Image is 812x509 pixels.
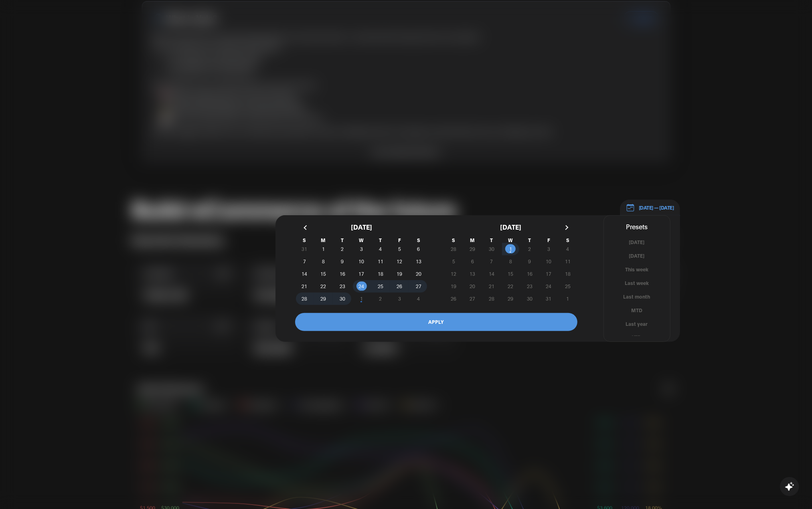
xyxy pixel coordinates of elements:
button: 26 [390,280,409,293]
span: 10 [358,254,364,269]
span: 15 [321,267,326,281]
button: 27 [463,293,482,305]
span: 20 [416,267,421,281]
span: S [558,237,577,243]
span: 1 [322,242,325,256]
button: 6 [409,243,428,255]
span: 20 [470,279,476,293]
span: 9 [528,254,531,269]
button: 9 [520,255,539,268]
span: 18 [565,267,571,281]
button: 17 [539,268,558,280]
button: 29 [314,293,333,305]
span: 18 [378,267,383,281]
button: 18 [371,268,390,280]
span: 15 [508,267,513,281]
button: 15 [501,268,520,280]
button: [DATE] [604,252,670,260]
button: YTD [604,333,670,341]
span: 8 [509,254,512,269]
span: 14 [302,267,307,281]
span: 24 [546,279,551,293]
span: S [409,237,428,243]
span: 2 [528,242,531,256]
div: [DATE] [295,216,428,237]
span: 10 [546,254,551,269]
button: 2 [520,243,539,255]
span: 27 [470,291,476,306]
button: Last year [604,320,670,328]
button: 1 [501,243,520,255]
span: 19 [451,279,456,293]
span: T [371,237,390,243]
span: T [333,237,352,243]
span: 26 [397,279,402,293]
button: 11 [371,255,390,268]
button: 4 [371,243,390,255]
button: 24 [352,280,371,293]
span: 12 [397,254,402,269]
button: [DATE] [604,238,670,246]
span: 29 [508,291,513,306]
button: 16 [520,268,539,280]
span: 13 [416,254,421,269]
button: This week [604,266,670,273]
button: 8 [501,255,520,268]
span: 8 [322,254,325,269]
button: 15 [314,268,333,280]
span: 26 [451,291,456,306]
button: 11 [558,255,577,268]
span: 16 [340,267,345,281]
span: 13 [470,267,476,281]
button: 23 [333,280,352,293]
span: 27 [416,279,421,293]
button: 29 [501,293,520,305]
span: 17 [358,267,364,281]
button: 1 [314,243,333,255]
span: 4 [566,242,569,256]
span: 7 [303,254,306,269]
button: 26 [444,293,463,305]
span: F [539,237,558,243]
button: 27 [409,280,428,293]
span: 19 [397,267,402,281]
span: 3 [360,242,363,256]
button: 19 [390,268,409,280]
span: 25 [378,279,383,293]
button: 28 [482,293,501,305]
span: 21 [302,279,307,293]
button: 4 [558,243,577,255]
p: [DATE] — [DATE] [635,204,674,211]
button: 30 [333,293,352,305]
span: 11 [378,254,383,269]
span: 6 [417,242,420,256]
span: 30 [340,291,345,306]
button: 18 [558,268,577,280]
button: 10 [539,255,558,268]
span: 22 [321,279,326,293]
span: M [463,237,482,243]
button: 17 [352,268,371,280]
button: 13 [463,268,482,280]
span: 21 [489,279,494,293]
button: 2 [333,243,352,255]
span: 6 [471,254,474,269]
button: 14 [295,268,314,280]
button: 12 [444,268,463,280]
button: 7 [482,255,501,268]
span: 31 [546,291,551,306]
span: 28 [302,291,307,306]
span: 25 [565,279,571,293]
div: Presets [604,221,670,231]
button: 6 [463,255,482,268]
span: 23 [340,279,345,293]
button: 23 [520,280,539,293]
img: 01.01.24 — 07.01.24 [626,203,635,212]
button: 3 [539,243,558,255]
span: 9 [341,254,344,269]
span: 12 [451,267,456,281]
button: 14 [482,268,501,280]
button: 20 [463,280,482,293]
button: MTD [604,307,670,314]
button: 30 [520,293,539,305]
